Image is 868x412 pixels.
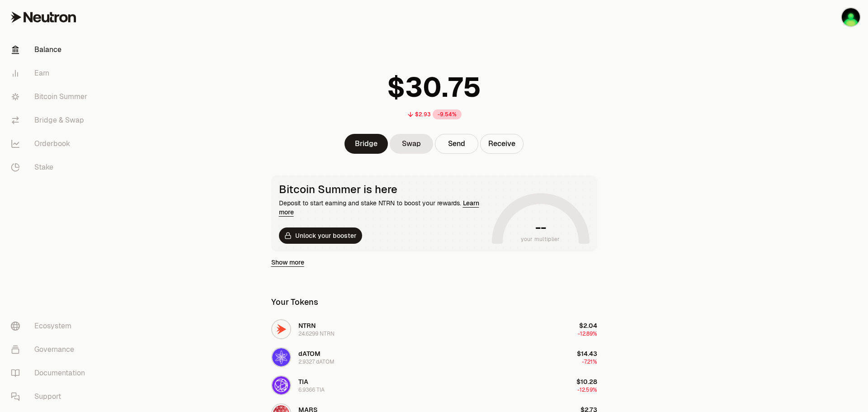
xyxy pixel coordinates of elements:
[344,134,388,154] a: Bridge
[4,38,98,62] a: Balance
[4,132,98,156] a: Orderbook
[279,199,488,217] div: Deposit to start earning and stake NTRN to boost your rewards.
[4,338,98,361] a: Governance
[577,386,597,393] span: -12.59%
[415,111,431,118] div: $2.93
[4,85,98,109] a: Bitcoin Summer
[266,344,603,371] button: dATOM LogodATOM2.9327 dATOM$14.43-7.21%
[535,220,546,235] h1: --
[298,330,335,337] div: 24.6299 NTRN
[433,109,462,119] div: -9.54%
[579,322,597,330] span: $2.04
[272,320,290,338] img: NTRN Logo
[298,378,308,386] span: TIA
[480,134,524,154] button: Receive
[4,314,98,338] a: Ecosystem
[4,62,98,85] a: Earn
[435,134,478,154] button: Send
[842,8,860,26] img: Frost_Ledger
[578,330,597,337] span: -12.89%
[298,322,316,330] span: NTRN
[521,235,560,244] span: your multiplier
[298,350,321,358] span: dATOM
[272,348,290,366] img: dATOM Logo
[576,378,597,386] span: $10.28
[298,386,325,393] div: 6.9366 TIA
[4,156,98,179] a: Stake
[279,227,362,244] button: Unlock your booster
[272,376,290,394] img: TIA Logo
[298,358,335,365] div: 2.9327 dATOM
[279,183,488,196] div: Bitcoin Summer is here
[266,316,603,343] button: NTRN LogoNTRN24.6299 NTRN$2.04-12.89%
[4,385,98,408] a: Support
[271,258,304,267] a: Show more
[266,372,603,399] button: TIA LogoTIA6.9366 TIA$10.28-12.59%
[4,109,98,132] a: Bridge & Swap
[582,358,597,365] span: -7.21%
[4,361,98,385] a: Documentation
[271,296,318,308] div: Your Tokens
[577,350,597,358] span: $14.43
[390,134,433,154] a: Swap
